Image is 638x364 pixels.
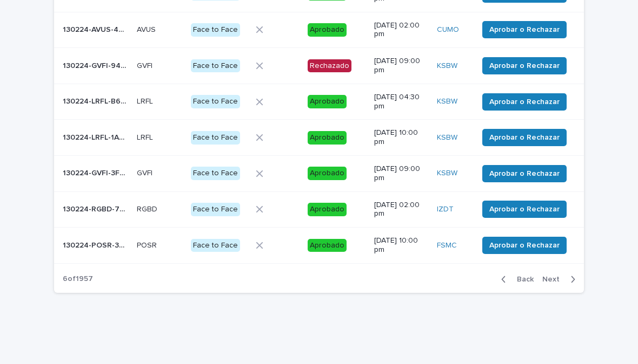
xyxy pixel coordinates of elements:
p: AVUS [137,23,158,35]
a: KSBW [437,97,457,106]
a: IZDT [437,205,454,214]
span: Aprobar o Rechazar [489,132,560,143]
tr: 130224-LRFL-1A6188130224-LRFL-1A6188 LRFLLRFL Face to FaceAprobado[DATE] 10:00 pmKSBW Aprobar o R... [54,120,584,156]
p: LRFL [137,131,155,142]
span: Aprobar o Rechazar [489,204,560,215]
div: Face to Face [191,23,240,37]
div: Aprobado [308,131,347,145]
p: [DATE] 10:00 pm [374,236,428,255]
div: Face to Face [191,203,240,216]
tr: 130224-AVUS-4D89BD130224-AVUS-4D89BD AVUSAVUS Face to FaceAprobado[DATE] 02:00 pmCUMO Aprobar o R... [54,12,584,48]
a: KSBW [437,133,457,142]
div: Face to Face [191,95,240,108]
p: 130224-RGBD-7BF9EB [63,203,130,214]
span: Next [542,276,566,283]
p: [DATE] 09:00 pm [374,57,428,75]
div: Face to Face [191,59,240,73]
div: Aprobado [308,167,347,180]
div: Face to Face [191,131,240,145]
span: Back [510,276,534,283]
p: 6 of 1957 [54,266,102,292]
p: POSR [137,239,159,250]
button: Aprobar o Rechazar [482,201,567,218]
p: GVFI [137,167,155,178]
p: [DATE] 02:00 pm [374,21,428,39]
p: LRFL [137,95,155,106]
div: Aprobado [308,95,347,108]
div: Aprobado [308,203,347,216]
p: 130224-GVFI-3F936B [63,167,130,178]
div: Face to Face [191,167,240,180]
p: 130224-LRFL-B6A6DF [63,95,130,106]
p: GVFI [137,59,155,71]
a: KSBW [437,61,457,71]
a: KSBW [437,169,457,178]
p: 130224-GVFI-942426 [63,59,130,71]
div: Aprobado [308,239,347,252]
a: FSMC [437,241,457,250]
a: CUMO [437,25,459,35]
button: Aprobar o Rechazar [482,237,567,254]
tr: 130224-RGBD-7BF9EB130224-RGBD-7BF9EB RGBDRGBD Face to FaceAprobado[DATE] 02:00 pmIZDT Aprobar o R... [54,191,584,228]
button: Aprobar o Rechazar [482,57,567,74]
div: Aprobado [308,23,347,37]
p: 130224-AVUS-4D89BD [63,23,130,35]
tr: 130224-LRFL-B6A6DF130224-LRFL-B6A6DF LRFLLRFL Face to FaceAprobado[DATE] 04:30 pmKSBW Aprobar o R... [54,84,584,120]
button: Aprobar o Rechazar [482,165,567,182]
p: [DATE] 04:30 pm [374,93,428,111]
p: RGBD [137,203,159,214]
button: Aprobar o Rechazar [482,129,567,146]
tr: 130224-GVFI-942426130224-GVFI-942426 GVFIGVFI Face to FaceRechazado[DATE] 09:00 pmKSBW Aprobar o ... [54,48,584,84]
p: 130224-POSR-393A28 [63,239,130,250]
button: Aprobar o Rechazar [482,93,567,111]
span: Aprobar o Rechazar [489,60,560,71]
p: 130224-LRFL-1A6188 [63,131,130,142]
span: Aprobar o Rechazar [489,240,560,251]
div: Rechazado [308,59,351,73]
button: Next [538,274,584,284]
span: Aprobar o Rechazar [489,168,560,179]
div: Face to Face [191,239,240,252]
p: [DATE] 10:00 pm [374,128,428,147]
button: Back [493,274,538,284]
tr: 130224-POSR-393A28130224-POSR-393A28 POSRPOSR Face to FaceAprobado[DATE] 10:00 pmFSMC Aprobar o R... [54,228,584,264]
span: Aprobar o Rechazar [489,97,560,107]
span: Aprobar o Rechazar [489,24,560,35]
button: Aprobar o Rechazar [482,21,567,38]
tr: 130224-GVFI-3F936B130224-GVFI-3F936B GVFIGVFI Face to FaceAprobado[DATE] 09:00 pmKSBW Aprobar o R... [54,155,584,191]
p: [DATE] 02:00 pm [374,201,428,219]
p: [DATE] 09:00 pm [374,164,428,183]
